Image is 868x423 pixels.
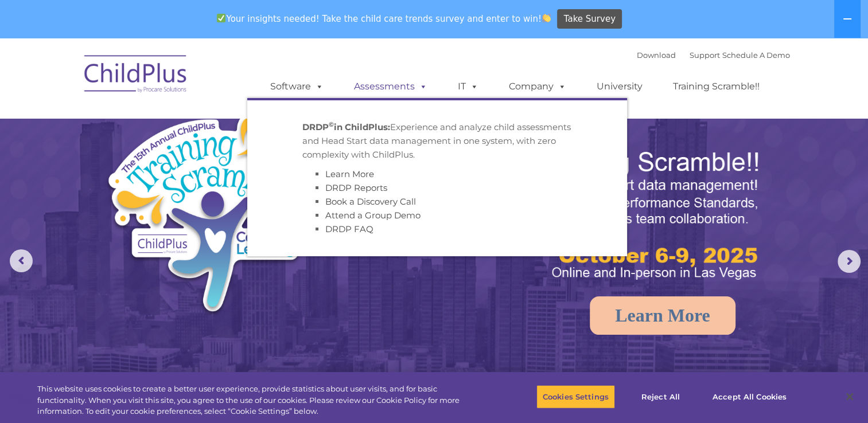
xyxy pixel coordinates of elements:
[542,14,551,22] img: 👏
[536,385,615,409] button: Cookies Settings
[690,50,720,60] a: Support
[497,75,578,98] a: Company
[625,385,696,409] button: Reject All
[585,75,654,98] a: University
[325,169,374,179] a: Learn More
[342,75,439,98] a: Assessments
[302,122,390,132] strong: DRDP in ChildPlus:
[557,9,622,29] a: Take Survey
[79,47,193,104] img: ChildPlus by Procare Solutions
[159,76,194,84] span: Last name
[159,123,208,131] span: Phone number
[329,120,334,128] sup: ©
[217,14,225,22] img: ✅
[302,120,572,162] p: Experience and analyze child assessments and Head Start data management in one system, with zero ...
[325,196,416,207] a: Book a Discovery Call
[446,75,490,98] a: IT
[722,50,790,60] a: Schedule A Demo
[325,210,421,221] a: Attend a Group Demo
[837,384,862,409] button: Close
[661,75,771,98] a: Training Scramble!!
[259,75,335,98] a: Software
[590,296,735,335] a: Learn More
[212,7,556,30] span: Your insights needed! Take the child care trends survey and enter to win!
[37,383,477,417] div: This website uses cookies to create a better user experience, provide statistics about user visit...
[325,224,373,234] a: DRDP FAQ
[637,50,676,60] a: Download
[637,50,790,60] font: |
[325,182,387,193] a: DRDP Reports
[706,385,793,409] button: Accept All Cookies
[564,9,616,29] span: Take Survey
